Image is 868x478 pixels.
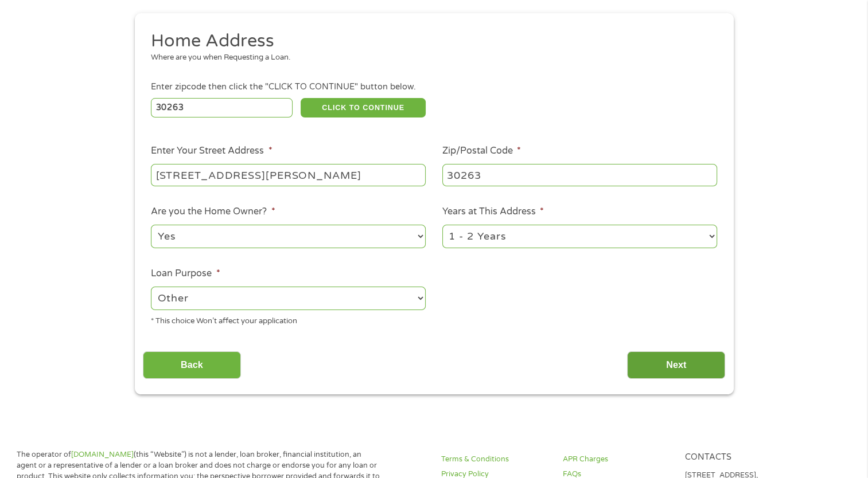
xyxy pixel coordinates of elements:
[151,98,293,117] input: Enter Zipcode (e.g 01510)
[441,454,549,465] a: Terms & Conditions
[627,351,725,379] input: Next
[151,164,426,186] input: 1 Main Street
[71,450,134,459] a: [DOMAIN_NAME]
[563,454,671,465] a: APR Charges
[151,30,709,53] h2: Home Address
[685,452,793,463] h4: Contacts
[151,52,709,64] div: Where are you when Requesting a Loan.
[143,351,241,379] input: Back
[151,268,220,280] label: Loan Purpose
[301,98,426,117] button: CLICK TO CONTINUE
[442,145,521,157] label: Zip/Postal Code
[442,206,544,218] label: Years at This Address
[151,81,717,93] div: Enter zipcode then click the "CLICK TO CONTINUE" button below.
[151,206,275,218] label: Are you the Home Owner?
[151,312,426,327] div: * This choice Won’t affect your application
[151,145,272,157] label: Enter Your Street Address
